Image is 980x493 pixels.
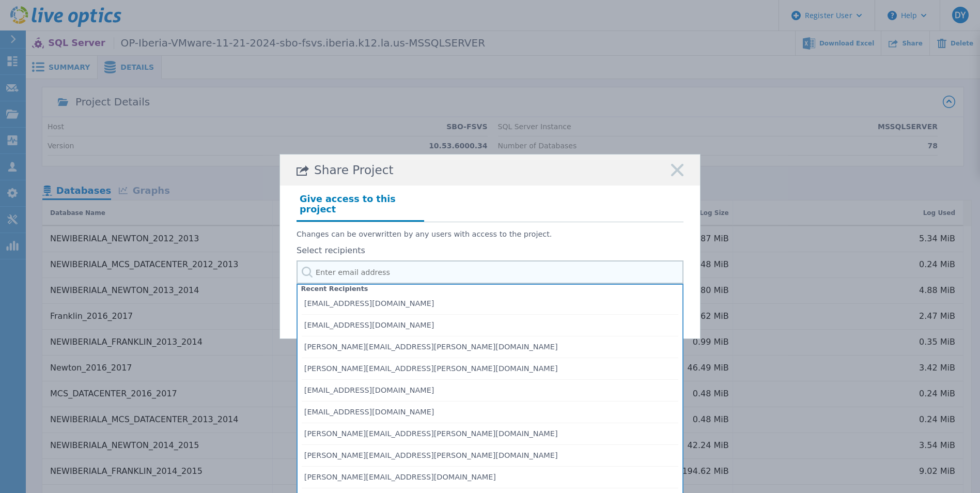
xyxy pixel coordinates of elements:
[302,402,678,423] li: [EMAIL_ADDRESS][DOMAIN_NAME]
[302,380,678,402] li: [EMAIL_ADDRESS][DOMAIN_NAME]
[302,423,678,445] li: [PERSON_NAME][EMAIL_ADDRESS][PERSON_NAME][DOMAIN_NAME]
[297,260,683,284] input: Enter email address
[302,445,678,467] li: [PERSON_NAME][EMAIL_ADDRESS][PERSON_NAME][DOMAIN_NAME]
[302,315,678,336] li: [EMAIL_ADDRESS][DOMAIN_NAME]
[314,163,394,177] span: Share Project
[298,282,371,296] span: Recent Recipients
[302,336,678,358] li: [PERSON_NAME][EMAIL_ADDRESS][PERSON_NAME][DOMAIN_NAME]
[297,246,683,255] label: Select recipients
[302,293,678,315] li: [EMAIL_ADDRESS][DOMAIN_NAME]
[297,191,424,222] h4: Give access to this project
[302,467,678,488] li: [PERSON_NAME][EMAIL_ADDRESS][DOMAIN_NAME]
[302,358,678,380] li: [PERSON_NAME][EMAIL_ADDRESS][PERSON_NAME][DOMAIN_NAME]
[297,230,683,239] p: Changes can be overwritten by any users with access to the project.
